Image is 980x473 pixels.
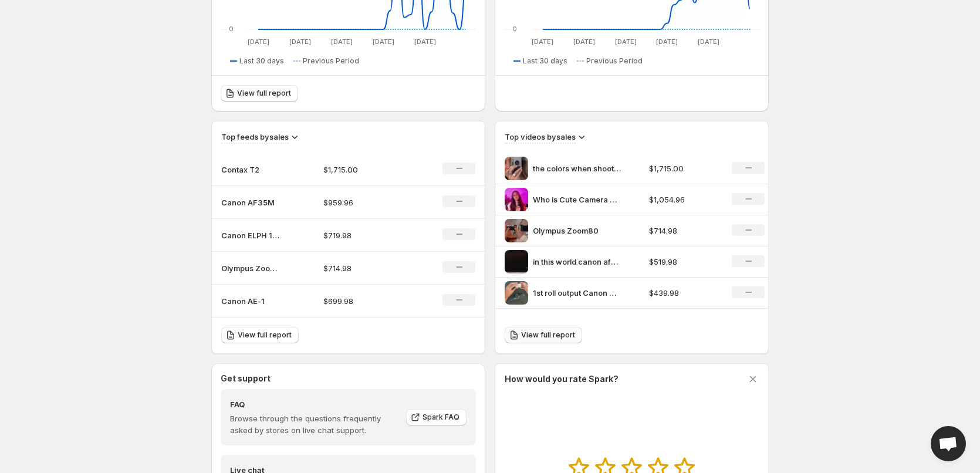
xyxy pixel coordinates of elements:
p: Olympus Zoom 80 [221,262,280,274]
text: [DATE] [414,38,436,46]
p: $714.98 [323,262,407,274]
p: Canon AF35M [221,197,280,208]
p: Who is Cute Camera Co If youre thinking about getting into film photography look no further We ar... [533,194,621,205]
text: [DATE] [656,38,678,46]
text: 0 [229,25,234,33]
span: Previous Period [303,56,359,66]
span: Last 30 days [239,56,284,66]
text: [DATE] [373,38,394,46]
img: 1st roll output Canon AF35M Kodak Ultramax 400 canonaf35m kodak kodakm35 kodakcolorplus200 kodaku... [505,281,528,305]
p: in this world canon af35m kodak portra 400 [533,256,621,268]
p: Olympus Zoom80 [533,225,621,237]
p: $714.98 [649,225,718,237]
p: $519.98 [649,256,718,268]
p: Browse through the questions frequently asked by stores on live chat support. [230,413,398,436]
p: 1st roll output Canon AF35M Kodak Ultramax 400 canonaf35m kodak kodakm35 kodakcolorplus200 kodaku... [533,287,621,299]
p: $1,715.00 [649,163,718,174]
span: View full report [521,330,575,340]
text: [DATE] [573,38,595,46]
text: [DATE] [289,38,311,46]
h3: How would you rate Spark? [505,373,619,385]
p: $1,054.96 [649,194,718,205]
span: Spark FAQ [423,413,459,422]
p: Canon AE-1 [221,295,280,307]
p: $719.98 [323,229,407,241]
a: View full report [221,85,298,102]
p: $959.96 [323,197,407,208]
span: Previous Period [586,56,643,66]
h3: Top videos by sales [505,131,576,143]
p: Contax T2 [221,164,280,175]
p: the colors when shooting on film in summer onfilm contaxt2 35mm [533,163,621,174]
a: View full report [505,327,582,343]
a: View full report [221,327,299,343]
p: $1,715.00 [323,164,407,175]
text: [DATE] [248,38,269,46]
img: Olympus Zoom80 [505,219,528,242]
a: Spark FAQ [406,409,467,425]
p: $439.98 [649,287,718,299]
span: View full report [237,89,291,98]
text: 0 [512,25,517,33]
text: [DATE] [698,38,719,46]
span: View full report [238,330,292,340]
text: [DATE] [331,38,353,46]
text: [DATE] [532,38,553,46]
h3: Top feeds by sales [221,131,289,143]
p: Canon ELPH 135 [221,229,280,241]
span: Last 30 days [523,56,567,66]
img: in this world canon af35m kodak portra 400 [505,250,528,273]
h4: FAQ [230,398,398,410]
img: Who is Cute Camera Co If youre thinking about getting into film photography look no further We ar... [505,188,528,211]
p: $699.98 [323,295,407,307]
h3: Get support [221,373,271,384]
img: the colors when shooting on film in summer onfilm contaxt2 35mm [505,157,528,180]
a: Open chat [931,426,966,461]
text: [DATE] [615,38,637,46]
